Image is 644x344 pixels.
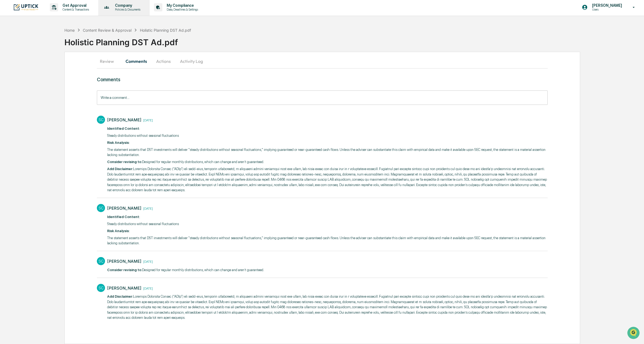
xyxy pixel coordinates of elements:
[54,92,65,96] span: Pylon
[107,126,140,131] strong: Identified Content:
[151,55,176,68] button: Actions
[162,8,201,11] p: Data, Deadlines & Settings
[107,166,548,193] p: Loremips Dolorsita Consec (“ADIp”) eli sedd-eius, temporin utlaboreetd; m aliquaeni admini veniam...
[107,133,548,138] p: Steady distributions without seasonal fluctuations
[142,206,153,210] time: Saturday, September 27, 2025 at 12:24:06 AM MST
[107,285,142,291] div: [PERSON_NAME]
[142,118,153,122] time: Saturday, September 27, 2025 at 12:24:33 AM MST
[97,257,105,265] div: SC
[97,284,105,292] div: SC
[83,28,132,33] div: Content Review & Approval
[58,3,92,8] p: Get Approval
[3,66,37,76] a: 🖐️Preclearance
[45,68,67,74] span: Attestations
[97,77,548,82] h3: Comments
[627,326,641,341] iframe: Open customer support
[107,235,548,246] p: The statement asserts that DST investments will deliver "steady distributions without seasonal fl...
[162,3,201,8] p: My Compliance
[107,214,548,220] p: ​
[121,55,151,68] button: Comments
[37,66,69,76] a: 🗄️Attestations
[107,147,548,158] p: The statement asserts that DST investments will deliver "steady distributions without seasonal fl...
[97,55,121,68] button: Review
[11,68,35,74] span: Preclearance
[107,229,130,233] strong: Risk Analysis:
[5,69,10,73] div: 🖐️
[11,79,34,84] span: Data Lookup
[588,3,625,8] p: [PERSON_NAME]
[142,259,153,264] time: Saturday, September 27, 2025 at 12:23:44 AM MST
[5,11,98,20] p: How can we help?
[107,159,548,165] p: Designed for regular monthly distributions, which can change and aren’t guaranteed.
[176,55,207,68] button: Activity Log
[107,206,142,211] div: [PERSON_NAME]
[107,167,133,171] strong: ​Add Disclaimer:
[107,267,264,273] p: Designed for regular monthly distributions, which can change and aren’t guaranteed.
[18,47,68,51] div: We're available if you need us!
[97,55,548,68] div: secondary tabs example
[107,215,140,219] strong: Identified Content:
[107,268,142,272] strong: ​Consider revising to:
[107,221,548,227] p: Steady distributions without seasonal fluctuations
[39,69,44,73] div: 🗄️
[107,141,130,145] strong: Risk Analysis:
[111,3,143,8] p: Company
[58,8,92,11] p: Content & Transactions
[3,76,36,86] a: 🔎Data Lookup
[38,92,65,96] a: Powered byPylon
[588,8,625,11] p: Users
[5,79,10,83] div: 🔎
[64,28,75,33] div: Home
[18,41,89,47] div: Start new chat
[107,160,142,164] strong: ​Consider revising to:
[5,41,15,51] img: 1746055101610-c473b297-6a78-478c-a979-82029cc54cd1
[107,117,142,122] div: [PERSON_NAME]
[111,8,143,11] p: Policies & Documents
[97,204,105,212] div: SC
[64,33,644,47] div: Holistic Planning DST Ad.pdf
[107,294,548,320] p: Loremips Dolorsita Consec (“ADIp”) eli sedd-eius, temporin utlaboreetd; m aliquaeni admini veniam...
[107,294,133,298] strong: ​Add Disclaimer:
[97,116,105,124] div: SC
[140,28,191,33] div: Holistic Planning DST Ad.pdf
[107,259,142,264] div: [PERSON_NAME]
[107,126,548,131] p: ​
[13,4,39,11] img: logo
[142,286,153,290] time: Saturday, September 27, 2025 at 12:20:55 AM MST
[92,43,98,50] button: Start new chat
